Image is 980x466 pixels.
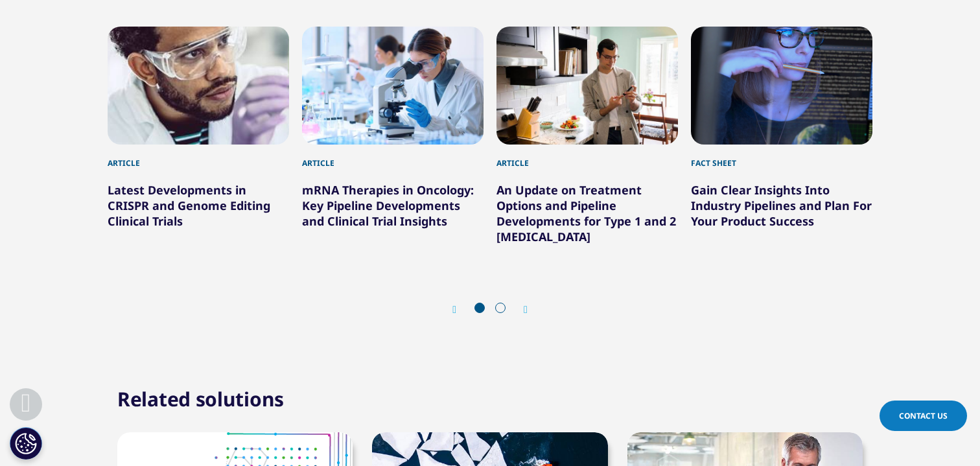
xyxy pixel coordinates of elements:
[496,27,678,244] div: 3 / 6
[10,427,42,460] button: Cookies Settings
[108,182,270,229] a: Latest Developments in CRISPR and Genome Editing Clinical Trials
[302,145,484,169] div: Article
[117,386,284,412] h2: Related solutions
[691,145,872,169] div: Fact Sheet
[691,27,872,244] div: 4 / 6
[302,27,484,244] div: 2 / 6
[108,145,289,169] div: Article
[108,27,289,244] div: 1 / 6
[496,145,678,169] div: Article
[452,303,469,316] div: Previous slide
[496,182,676,244] a: An Update on Treatment Options and Pipeline Developments for Type 1 and 2 [MEDICAL_DATA]
[691,182,872,229] a: Gain Clear Insights Into Industry Pipelines and Plan For Your Product Success
[511,303,528,316] div: Next slide
[899,410,948,421] span: Contact Us
[302,182,474,229] a: mRNA Therapies in Oncology: Key Pipeline Developments and Clinical Trial Insights
[880,401,967,431] a: Contact Us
